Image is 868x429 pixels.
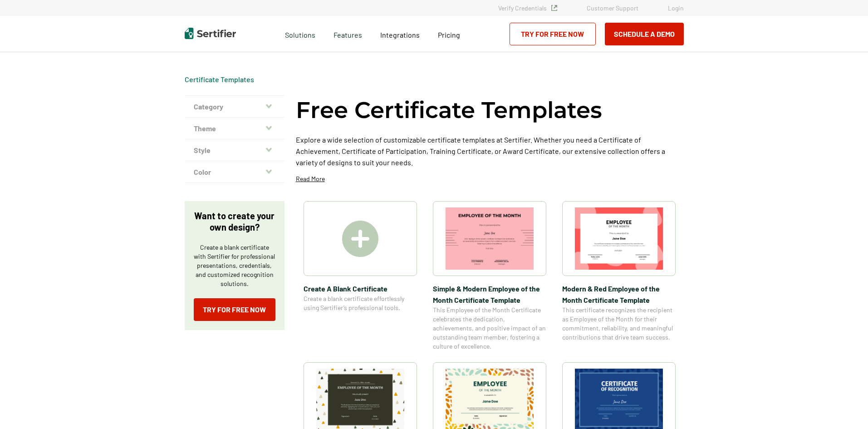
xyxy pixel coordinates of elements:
[194,298,275,321] a: Try for Free Now
[433,201,546,351] a: Simple & Modern Employee of the Month Certificate TemplateSimple & Modern Employee of the Month C...
[285,28,315,39] span: Solutions
[296,174,325,183] p: Read More
[510,23,596,45] a: Try for Free Now
[194,210,275,233] p: Want to create your own design?
[380,30,420,39] span: Integrations
[304,294,417,312] span: Create a blank certificate effortlessly using Sertifier’s professional tools.
[668,4,684,12] a: Login
[185,28,236,39] img: Sertifier | Digital Credentialing Platform
[446,207,534,270] img: Simple & Modern Employee of the Month Certificate Template
[342,221,378,257] img: Create A Blank Certificate
[380,28,420,39] a: Integrations
[304,283,417,294] span: Create A Blank Certificate
[575,207,663,270] img: Modern & Red Employee of the Month Certificate Template
[185,75,254,84] div: Breadcrumb
[194,243,275,288] p: Create a blank certificate with Sertifier for professional presentations, credentials, and custom...
[438,28,460,39] a: Pricing
[433,306,546,351] span: This Employee of the Month Certificate celebrates the dedication, achievements, and positive impa...
[433,283,546,306] span: Simple & Modern Employee of the Month Certificate Template
[438,30,460,39] span: Pricing
[185,75,254,84] a: Certificate Templates
[498,4,557,12] a: Verify Credentials
[185,139,284,161] button: Style
[185,96,284,118] button: Category
[185,118,284,139] button: Theme
[551,5,557,11] img: Verified
[562,306,676,342] span: This certificate recognizes the recipient as Employee of the Month for their commitment, reliabil...
[562,201,676,351] a: Modern & Red Employee of the Month Certificate TemplateModern & Red Employee of the Month Certifi...
[333,28,362,39] span: Features
[562,283,676,306] span: Modern & Red Employee of the Month Certificate Template
[296,95,602,125] h1: Free Certificate Templates
[587,4,638,12] a: Customer Support
[296,134,684,168] p: Explore a wide selection of customizable certificate templates at Sertifier. Whether you need a C...
[185,161,284,183] button: Color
